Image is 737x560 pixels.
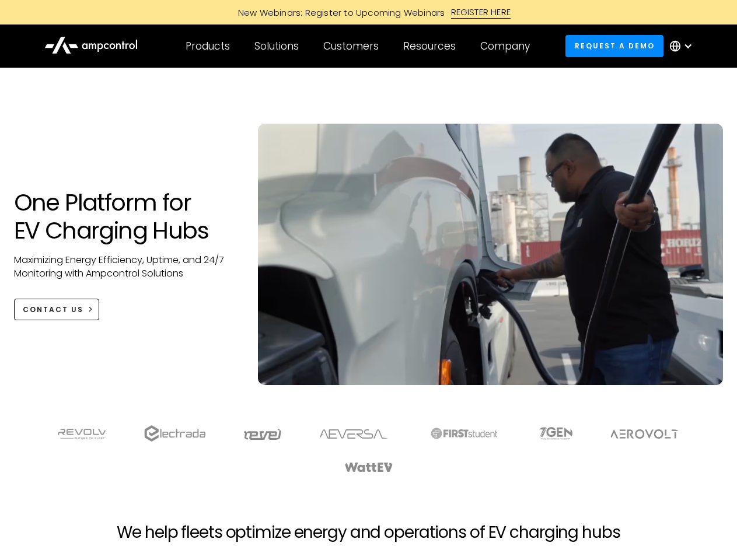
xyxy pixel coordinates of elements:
[186,40,230,52] div: Products
[254,40,299,52] div: Solutions
[610,429,679,439] img: Aerovolt Logo
[23,304,83,315] div: CONTACT US
[344,463,393,472] img: WattEV logo
[480,40,530,52] div: Company
[144,425,205,442] img: electrada logo
[106,6,631,19] a: New Webinars: Register to Upcoming WebinarsREGISTER HERE
[565,35,663,57] a: Request a demo
[14,254,235,280] p: Maximizing Energy Efficiency, Uptime, and 24/7 Monitoring with Ampcontrol Solutions
[403,40,456,52] div: Resources
[323,40,379,52] div: Customers
[14,188,235,244] h1: One Platform for EV Charging Hubs
[14,299,100,320] a: CONTACT US
[451,6,511,19] div: REGISTER HERE
[226,6,451,19] div: New Webinars: Register to Upcoming Webinars
[117,523,620,542] h2: We help fleets optimize energy and operations of EV charging hubs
